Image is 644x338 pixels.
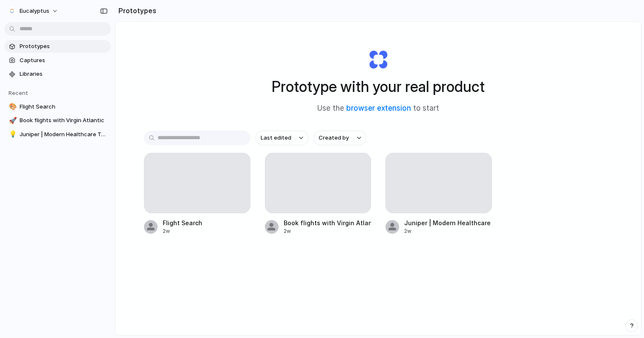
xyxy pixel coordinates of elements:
[4,100,111,113] a: 🎨Flight Search
[261,134,291,142] span: Last edited
[265,153,371,235] a: Book flights with Virgin Atlantic2w
[8,116,16,125] button: 🚀
[8,103,16,111] button: 🎨
[8,130,16,139] button: 💡
[404,218,492,227] div: Juniper | Modern Healthcare Treatments For All Women
[284,227,371,235] div: 2w
[4,4,63,18] button: eucalyptus
[20,42,107,51] span: Prototypes
[163,218,202,227] div: Flight Search
[4,114,111,127] a: 🚀Book flights with Virgin Atlantic
[9,102,15,112] div: 🎨
[256,131,308,145] button: Last edited
[20,130,107,139] span: Juniper | Modern Healthcare Treatments For All Women
[144,153,250,235] a: Flight Search2w
[9,129,15,139] div: 💡
[9,116,15,126] div: 🚀
[20,116,107,125] span: Book flights with Virgin Atlantic
[20,7,49,15] span: eucalyptus
[20,70,107,78] span: Libraries
[385,153,492,235] a: Juniper | Modern Healthcare Treatments For All Women2w
[20,103,107,111] span: Flight Search
[404,227,492,235] div: 2w
[313,131,366,145] button: Created by
[284,218,371,227] div: Book flights with Virgin Atlantic
[4,68,111,80] a: Libraries
[4,54,111,67] a: Captures
[319,134,349,142] span: Created by
[115,6,156,16] h2: Prototypes
[4,40,111,53] a: Prototypes
[317,103,439,114] span: Use the to start
[346,104,411,112] a: browser extension
[4,128,111,141] a: 💡Juniper | Modern Healthcare Treatments For All Women
[9,89,28,96] span: Recent
[163,227,202,235] div: 2w
[272,75,485,98] h1: Prototype with your real product
[20,56,107,65] span: Captures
